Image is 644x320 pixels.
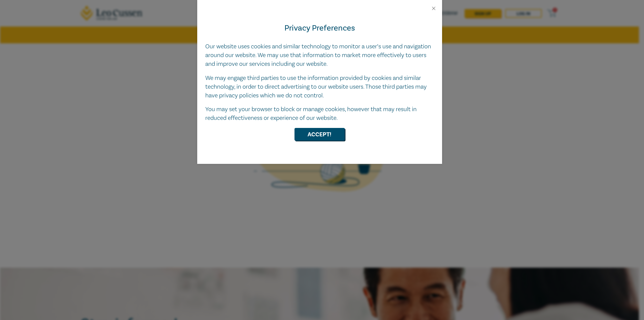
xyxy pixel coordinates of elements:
button: Close [431,5,437,11]
h4: Privacy Preferences [205,22,434,34]
button: Accept! [294,128,345,141]
p: We may engage third parties to use the information provided by cookies and similar technology, in... [205,74,434,100]
p: Our website uses cookies and similar technology to monitor a user’s use and navigation around our... [205,42,434,68]
p: You may set your browser to block or manage cookies, however that may result in reduced effective... [205,105,434,123]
